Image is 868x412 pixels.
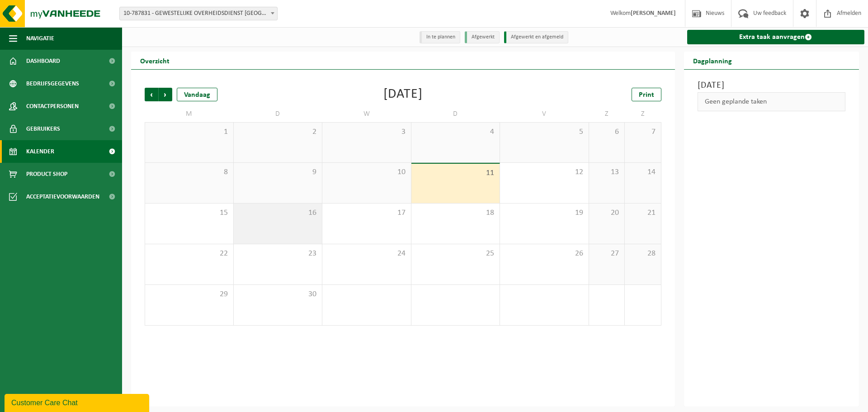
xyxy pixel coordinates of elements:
span: 30 [238,289,318,299]
span: 11 [416,168,495,178]
span: 16 [238,208,318,218]
a: Print [632,88,661,101]
span: 26 [505,249,584,259]
span: 22 [150,249,229,259]
span: 5 [505,127,584,137]
span: 2 [238,127,318,137]
span: 20 [594,208,620,218]
td: D [234,106,323,122]
h2: Overzicht [131,52,179,69]
span: 10-787831 - GEWESTELIJKE OVERHEIDSDIENST BRUSSEL (BRUCEFO) - ANDERLECHT [119,7,278,20]
span: 7 [629,127,656,137]
span: Kalender [26,140,54,163]
span: 29 [150,289,229,299]
span: Acceptatievoorwaarden [26,185,99,208]
span: Product Shop [26,163,67,185]
span: 15 [150,208,229,218]
span: Volgende [159,88,172,101]
span: Vorige [145,88,158,101]
td: W [322,106,411,122]
span: 21 [629,208,656,218]
td: M [145,106,234,122]
span: 25 [416,249,495,259]
span: 27 [594,249,620,259]
span: Dashboard [26,50,60,72]
span: 10-787831 - GEWESTELIJKE OVERHEIDSDIENST BRUSSEL (BRUCEFO) - ANDERLECHT [120,7,277,20]
span: 17 [327,208,406,218]
strong: [PERSON_NAME] [631,10,676,17]
span: 3 [327,127,406,137]
span: Contactpersonen [26,95,79,118]
span: 18 [416,208,495,218]
li: In te plannen [420,31,460,43]
span: 24 [327,249,406,259]
span: 4 [416,127,495,137]
span: 10 [327,167,406,177]
span: 28 [629,249,656,259]
li: Afgewerkt en afgemeld [504,31,568,43]
span: 19 [505,208,584,218]
span: 1 [150,127,229,137]
h2: Dagplanning [684,52,741,69]
span: Gebruikers [26,118,60,140]
td: Z [625,106,661,122]
span: 8 [150,167,229,177]
span: 12 [505,167,584,177]
a: Extra taak aanvragen [687,30,865,44]
div: Geen geplande taken [698,92,846,111]
div: [DATE] [383,88,423,101]
span: 14 [629,167,656,177]
span: 13 [594,167,620,177]
h3: [DATE] [698,79,846,92]
span: 23 [238,249,318,259]
span: Navigatie [26,27,54,50]
td: V [500,106,589,122]
td: D [411,106,500,122]
div: Vandaag [177,88,217,101]
span: Bedrijfsgegevens [26,72,79,95]
span: Print [639,91,654,99]
td: Z [589,106,625,122]
li: Afgewerkt [465,31,500,43]
span: 9 [238,167,318,177]
iframe: chat widget [5,392,151,412]
span: 6 [594,127,620,137]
